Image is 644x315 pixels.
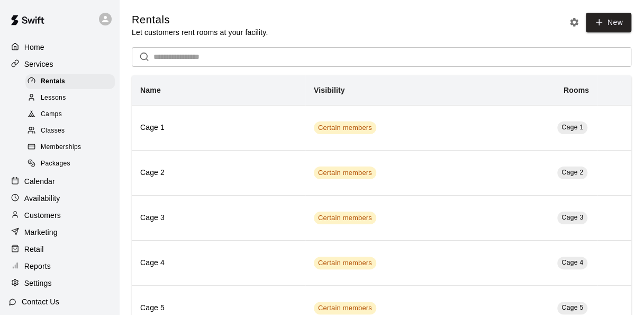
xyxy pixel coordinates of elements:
[25,139,119,156] a: Memberships
[25,156,119,172] a: Packages
[25,90,119,106] a: Lessons
[25,156,115,171] div: Packages
[140,86,161,94] b: Name
[314,168,376,178] span: Certain members
[314,302,376,314] div: This service is visible to only customers with certain memberships. Check the service pricing for...
[8,207,111,223] a: Customers
[314,303,376,313] span: Certain members
[8,241,111,257] a: Retail
[41,126,65,136] span: Classes
[41,76,65,87] span: Rentals
[140,302,297,314] h6: Cage 5
[25,107,115,122] div: Camps
[314,213,376,223] span: Certain members
[8,190,111,206] a: Availability
[314,123,376,133] span: Certain members
[25,73,119,90] a: Rentals
[132,27,268,38] p: Let customers rent rooms at your facility.
[24,176,55,187] p: Calendar
[132,13,268,27] h5: Rentals
[564,86,589,94] b: Rooms
[25,140,115,155] div: Memberships
[25,74,115,89] div: Rentals
[314,212,376,224] div: This service is visible to only customers with certain memberships. Check the service pricing for...
[561,124,583,131] span: Cage 1
[314,121,376,134] div: This service is visible to only customers with certain memberships. Check the service pricing for...
[140,122,297,134] h6: Cage 1
[24,244,44,255] p: Retail
[24,193,60,204] p: Availability
[314,86,345,94] b: Visibility
[24,227,58,238] p: Marketing
[41,142,81,153] span: Memberships
[8,39,111,55] a: Home
[24,278,52,288] p: Settings
[24,42,44,52] p: Home
[140,212,297,224] h6: Cage 3
[566,14,582,30] button: Rental settings
[25,107,119,123] a: Camps
[586,13,631,32] a: New
[140,167,297,179] h6: Cage 2
[41,159,70,169] span: Packages
[24,59,53,69] p: Services
[24,261,51,272] p: Reports
[314,257,376,269] div: This service is visible to only customers with certain memberships. Check the service pricing for...
[41,109,62,120] span: Camps
[25,123,119,139] a: Classes
[25,91,115,106] div: Lessons
[25,124,115,138] div: Classes
[561,214,583,221] span: Cage 3
[561,169,583,176] span: Cage 2
[8,258,111,274] a: Reports
[140,257,297,269] h6: Cage 4
[314,258,376,268] span: Certain members
[561,259,583,266] span: Cage 4
[314,167,376,179] div: This service is visible to only customers with certain memberships. Check the service pricing for...
[24,210,61,221] p: Customers
[8,56,111,72] a: Services
[41,93,66,103] span: Lessons
[8,275,111,291] a: Settings
[8,173,111,189] a: Calendar
[22,296,59,307] p: Contact Us
[561,304,583,311] span: Cage 5
[8,224,111,240] a: Marketing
